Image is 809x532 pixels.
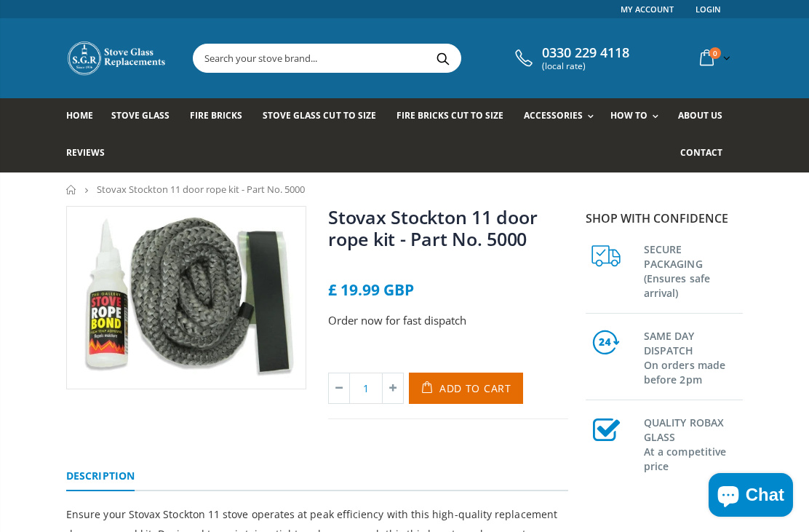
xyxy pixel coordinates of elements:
h3: SECURE PACKAGING (Ensures safe arrival) [644,239,743,301]
input: Search your stove brand... [194,44,594,72]
span: Reviews [66,146,105,159]
span: Home [66,109,93,122]
p: Order now for fast dispatch [328,312,568,329]
a: Fire Bricks [190,98,253,135]
img: Stove Glass Replacement [66,40,168,76]
a: Home [66,185,77,194]
span: Stove Glass Cut To Size [263,109,375,122]
inbox-online-store-chat: Shopify online store chat [704,473,797,520]
span: Add to Cart [439,381,511,395]
span: About us [678,109,722,122]
a: Home [66,98,104,135]
a: Description [66,462,135,491]
span: Stove Glass [111,109,170,122]
a: Stove Glass Cut To Size [263,98,386,135]
a: Stovax Stockton 11 door rope kit - Part No. 5000 [328,205,537,251]
button: Add to Cart [409,373,523,404]
span: £ 19.99 GBP [328,279,414,300]
span: Contact [680,146,722,159]
a: Fire Bricks Cut To Size [396,98,514,135]
a: About us [678,98,733,135]
h3: SAME DAY DISPATCH On orders made before 2pm [644,326,743,387]
span: Accessories [524,109,583,122]
a: How To [610,98,666,135]
h3: QUALITY ROBAX GLASS At a competitive price [644,413,743,474]
span: How To [610,109,647,122]
a: Reviews [66,135,116,172]
span: Fire Bricks Cut To Size [396,109,503,122]
a: Contact [680,135,733,172]
span: Stovax Stockton 11 door rope kit - Part No. 5000 [97,183,305,196]
p: Shop with confidence [586,210,743,227]
span: Fire Bricks [190,109,242,122]
button: Search [426,44,459,72]
a: 0 [694,44,733,72]
a: Accessories [524,98,601,135]
a: Stove Glass [111,98,180,135]
span: 0 [709,47,721,59]
img: DoorRopeKit_541e1838-086e-4fe8-bee2-df4448ac0e68_800x_crop_center.webp [67,207,306,389]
